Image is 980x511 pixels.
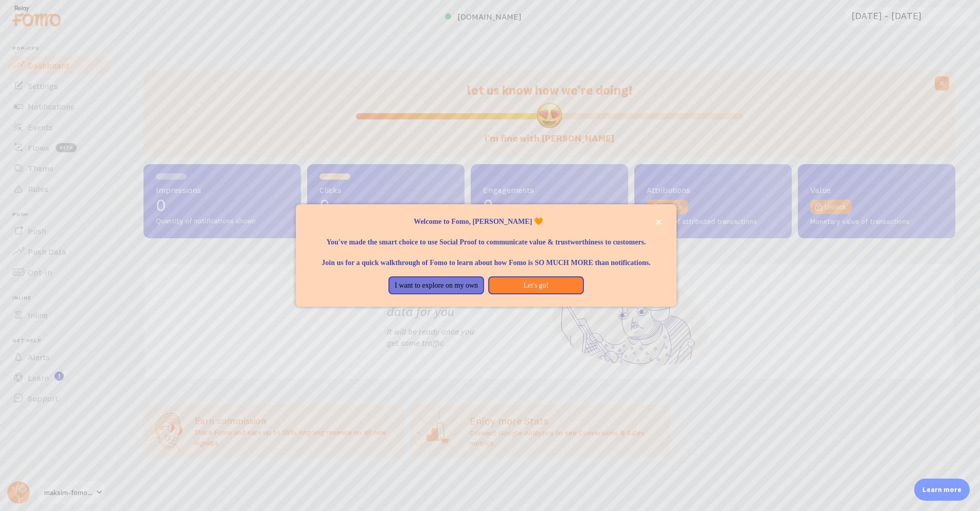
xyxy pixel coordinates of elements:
div: Learn more [914,479,970,501]
button: I want to explore on my own [388,276,484,295]
p: Learn more [922,485,961,495]
p: Join us for a quick walkthrough of Fomo to learn about how Fomo is SO MUCH MORE than notifications. [308,248,664,268]
p: Welcome to Fomo, [PERSON_NAME] 🧡 [308,217,664,227]
button: close, [653,217,664,227]
div: Welcome to Fomo, Maksim Klimovich 🧡You&amp;#39;ve made the smart choice to use Social Proof to co... [296,204,676,307]
button: Let's go! [488,276,584,295]
p: You've made the smart choice to use Social Proof to communicate value & trustworthiness to custom... [308,227,664,248]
